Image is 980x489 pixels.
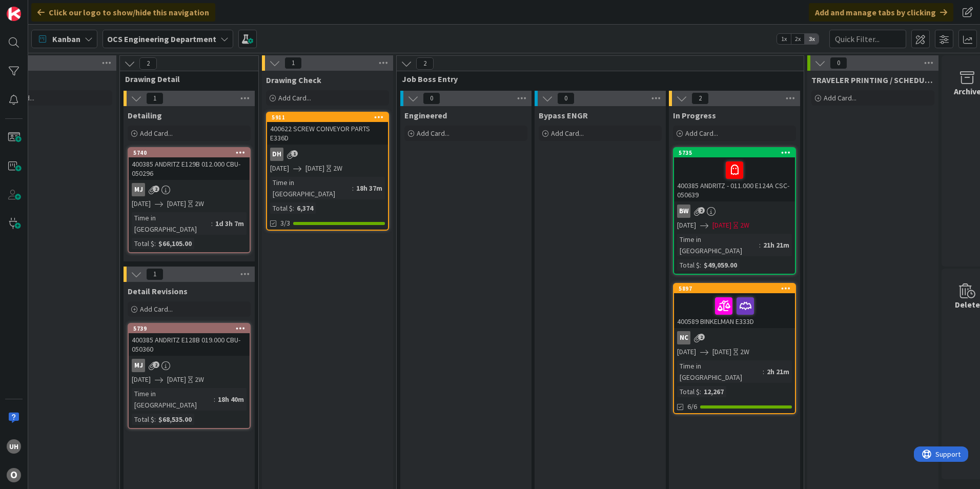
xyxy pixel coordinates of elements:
[132,183,145,196] div: MJ
[761,239,792,251] div: 21h 21m
[759,239,761,251] span: :
[132,374,151,385] span: [DATE]
[267,122,388,145] div: 400622 SCREW CONVEYOR PARTS E336D
[153,361,159,368] span: 2
[146,268,164,280] span: 1
[677,234,759,256] div: Time in [GEOGRAPHIC_DATA]
[674,157,795,201] div: 400385 ANDRITZ - 011.000 E124A CSC- 050639
[129,359,250,372] div: MJ
[674,148,795,157] div: 5735
[156,414,194,425] div: $68,535.00
[133,325,250,332] div: 5739
[132,414,154,425] div: Total $
[267,113,388,122] div: 5911
[291,150,298,157] span: 1
[557,92,575,105] span: 0
[132,212,211,235] div: Time in [GEOGRAPHIC_DATA]
[267,148,388,161] div: DH
[740,347,749,357] div: 2W
[293,202,294,214] span: :
[674,293,795,328] div: 400589 BINKELMAN E333D
[673,147,796,275] a: 5735400385 ANDRITZ - 011.000 E124A CSC- 050639BW[DATE][DATE]2WTime in [GEOGRAPHIC_DATA]:21h 21mTo...
[52,33,80,45] span: Kanban
[31,3,215,22] div: Click our logo to show/hide this navigation
[677,259,700,271] div: Total $
[213,218,247,229] div: 1d 3h 7m
[740,220,749,231] div: 2W
[674,205,795,218] div: BW
[698,334,705,340] span: 2
[7,7,21,21] img: Visit kanbanzone.com
[673,110,716,120] span: In Progress
[211,218,213,229] span: :
[195,198,204,209] div: 2W
[701,386,726,397] div: 12,267
[764,366,792,377] div: 2h 21m
[673,283,796,414] a: 5897400589 BINKELMAN E333DNC[DATE][DATE]2WTime in [GEOGRAPHIC_DATA]:2h 21mTotal $:12,2676/6
[677,205,690,218] div: BW
[128,147,251,253] a: 5740400385 ANDRITZ E129B 012.000 CBU- 050296MJ[DATE][DATE]2WTime in [GEOGRAPHIC_DATA]:1d 3h 7mTot...
[539,110,588,120] span: Bypass ENGR
[270,148,283,161] div: DH
[677,331,690,344] div: NC
[687,401,697,412] span: 6/6
[214,394,215,405] span: :
[132,198,151,209] span: [DATE]
[284,57,302,69] span: 1
[280,218,290,229] span: 3/3
[140,129,173,138] span: Add Card...
[809,3,953,22] div: Add and manage tabs by clicking
[829,30,906,48] input: Quick Filter...
[830,57,847,69] span: 0
[674,331,795,344] div: NC
[167,374,186,385] span: [DATE]
[763,366,764,377] span: :
[132,359,145,372] div: MJ
[674,284,795,328] div: 5897400589 BINKELMAN E333D
[266,75,321,85] span: Drawing Check
[805,34,819,44] span: 3x
[698,207,705,214] span: 2
[691,92,709,105] span: 2
[677,347,696,357] span: [DATE]
[416,57,434,70] span: 2
[674,284,795,293] div: 5897
[7,439,21,454] div: uh
[294,202,316,214] div: 6,374
[132,238,154,249] div: Total $
[677,220,696,231] span: [DATE]
[129,148,250,157] div: 5740
[156,238,194,249] div: $66,105.00
[712,220,731,231] span: [DATE]
[674,148,795,201] div: 5735400385 ANDRITZ - 011.000 E124A CSC- 050639
[677,360,763,383] div: Time in [GEOGRAPHIC_DATA]
[677,386,700,397] div: Total $
[685,129,718,138] span: Add Card...
[195,374,204,385] div: 2W
[270,163,289,174] span: [DATE]
[811,75,934,85] span: TRAVELER PRINTING / SCHEDULING
[146,92,164,105] span: 1
[679,285,795,292] div: 5897
[417,129,450,138] span: Add Card...
[404,110,447,120] span: Engineered
[700,259,701,271] span: :
[423,92,440,105] span: 0
[305,163,324,174] span: [DATE]
[215,394,247,405] div: 18h 40m
[128,286,188,296] span: Detail Revisions
[791,34,805,44] span: 2x
[270,202,293,214] div: Total $
[270,177,352,199] div: Time in [GEOGRAPHIC_DATA]
[712,347,731,357] span: [DATE]
[551,129,584,138] span: Add Card...
[824,93,856,103] span: Add Card...
[7,468,21,482] div: O
[701,259,740,271] div: $49,059.00
[402,74,791,84] span: Job Boss Entry
[154,238,156,249] span: :
[167,198,186,209] span: [DATE]
[129,324,250,333] div: 5739
[129,157,250,180] div: 400385 ANDRITZ E129B 012.000 CBU- 050296
[129,324,250,356] div: 5739400385 ANDRITZ E128B 019.000 CBU- 050360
